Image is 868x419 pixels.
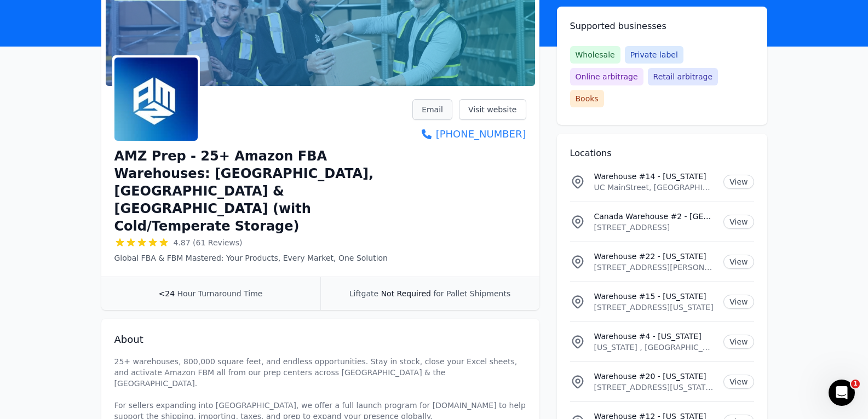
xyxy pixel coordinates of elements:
span: Hour Turnaround Time [177,289,263,298]
span: Online arbitrage [570,68,643,85]
span: Retail arbitrage [648,68,718,85]
span: Books [570,90,604,107]
p: Warehouse #14 - [US_STATE] [594,171,715,182]
a: View [723,215,754,229]
p: Warehouse #4 - [US_STATE] [594,331,715,342]
a: View [723,255,754,269]
p: [STREET_ADDRESS] [594,222,715,233]
p: [STREET_ADDRESS][PERSON_NAME][US_STATE] [594,262,715,273]
span: Not Required [381,289,431,298]
a: View [723,175,754,189]
span: for Pallet Shipments [433,289,510,298]
iframe: Intercom live chat [829,380,855,406]
a: View [723,375,754,389]
p: UC MainStreet, [GEOGRAPHIC_DATA], [GEOGRAPHIC_DATA], [US_STATE][GEOGRAPHIC_DATA], [GEOGRAPHIC_DATA] [594,182,715,193]
span: Liftgate [349,289,378,298]
span: 4.87 (61 Reviews) [174,237,243,248]
span: Private label [625,46,683,64]
h1: AMZ Prep - 25+ Amazon FBA Warehouses: [GEOGRAPHIC_DATA], [GEOGRAPHIC_DATA] & [GEOGRAPHIC_DATA] (w... [114,147,413,235]
h2: Supported businesses [570,20,754,33]
span: <24 [159,289,175,298]
p: [STREET_ADDRESS][US_STATE][US_STATE] [594,382,715,393]
p: [STREET_ADDRESS][US_STATE] [594,302,715,313]
p: Warehouse #22 - [US_STATE] [594,251,715,262]
a: View [723,335,754,349]
span: 1 [851,380,860,388]
a: [PHONE_NUMBER] [412,127,526,142]
h2: Locations [570,147,754,160]
a: View [723,295,754,309]
p: Canada Warehouse #2 - [GEOGRAPHIC_DATA] [594,211,715,222]
span: Wholesale [570,46,620,64]
p: Warehouse #20 - [US_STATE] [594,371,715,382]
p: Global FBA & FBM Mastered: Your Products, Every Market, One Solution [114,252,413,263]
h2: About [114,332,526,347]
p: [US_STATE] , [GEOGRAPHIC_DATA] [594,342,715,353]
a: Visit website [459,99,526,120]
a: Email [412,99,452,120]
p: Warehouse #15 - [US_STATE] [594,291,715,302]
img: AMZ Prep - 25+ Amazon FBA Warehouses: US, Canada & UK (with Cold/Temperate Storage) [114,58,198,141]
